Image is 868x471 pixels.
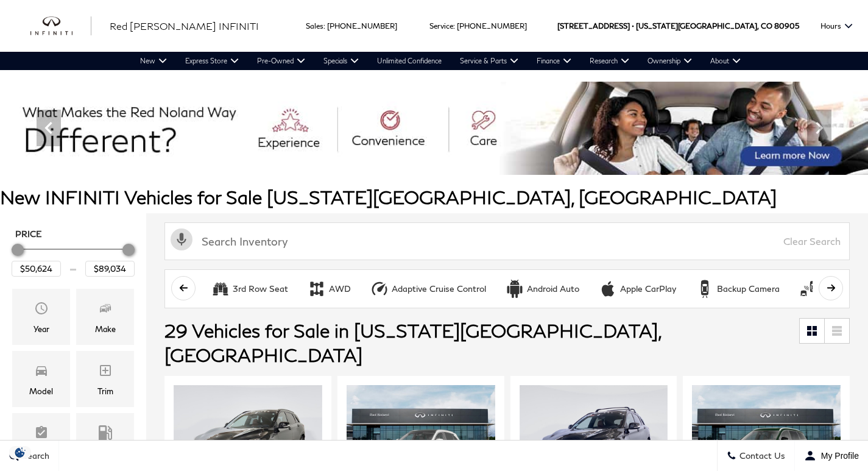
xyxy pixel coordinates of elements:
[164,319,661,366] span: 29 Vehicles for Sale in [US_STATE][GEOGRAPHIC_DATA], [GEOGRAPHIC_DATA]
[370,280,389,298] div: Adaptive Cruise Control
[308,280,326,298] div: AWD
[164,222,850,260] input: Search Inventory
[122,244,135,256] div: Maximum Price
[364,276,493,302] button: Adaptive Cruise ControlAdaptive Cruise Control
[327,21,397,30] a: [PHONE_NUMBER]
[369,152,381,165] span: Go to slide 1
[110,20,259,32] span: Red [PERSON_NAME] INFINITI
[580,52,638,70] a: Research
[30,16,91,36] a: infiniti
[233,283,288,294] div: 3rd Row Seat
[437,152,449,165] span: Go to slide 5
[211,280,230,298] div: 3rd Row Seat
[368,52,451,70] a: Unlimited Confidence
[98,422,113,447] span: Fueltype
[301,276,358,302] button: AWDAWD
[34,360,49,384] span: Model
[471,152,483,165] span: Go to slide 7
[12,239,135,277] div: Price
[528,52,580,70] a: Finance
[19,451,49,461] span: Search
[12,244,24,256] div: Minimum Price
[248,52,314,70] a: Pre-Owned
[807,110,831,146] div: Next
[34,422,49,447] span: Features
[110,19,259,34] a: Red [PERSON_NAME] INFINITI
[329,283,351,294] div: AWD
[6,446,34,459] section: Click to Open Cookie Consent Modal
[420,152,432,165] span: Go to slide 4
[453,21,455,30] span: :
[205,276,295,302] button: 3rd Row Seat3rd Row Seat
[76,413,134,469] div: FueltypeFueltype
[314,52,368,70] a: Specials
[527,283,579,294] div: Android Auto
[12,261,61,277] input: Minimum
[98,360,113,384] span: Trim
[392,283,486,294] div: Adaptive Cruise Control
[30,16,91,36] img: INFINITI
[85,261,135,277] input: Maximum
[638,52,701,70] a: Ownership
[819,276,843,300] button: scroll right
[131,52,176,70] a: New
[95,322,116,336] div: Make
[429,21,453,30] span: Service
[76,351,134,407] div: TrimTrim
[171,228,192,250] svg: Click to toggle on voice search
[736,451,785,461] span: Contact Us
[717,283,780,294] div: Backup Camera
[98,298,113,322] span: Make
[701,52,750,70] a: About
[620,283,676,294] div: Apple CarPlay
[171,276,196,300] button: scroll left
[34,298,49,322] span: Year
[176,52,248,70] a: Express Store
[37,110,61,146] div: Previous
[457,21,527,30] a: [PHONE_NUMBER]
[689,276,786,302] button: Backup CameraBackup Camera
[488,152,500,165] span: Go to slide 8
[506,280,524,298] div: Android Auto
[696,280,714,298] div: Backup Camera
[76,289,134,345] div: MakeMake
[12,413,70,469] div: FeaturesFeatures
[795,441,868,471] button: Open user profile menu
[403,152,415,165] span: Go to slide 3
[306,21,323,30] span: Sales
[34,322,49,336] div: Year
[454,152,466,165] span: Go to slide 6
[499,276,586,302] button: Android AutoAndroid Auto
[12,289,70,345] div: YearYear
[97,384,113,398] div: Trim
[592,276,683,302] button: Apple CarPlayApple CarPlay
[323,21,325,30] span: :
[29,384,53,398] div: Model
[15,228,131,239] h5: Price
[451,52,528,70] a: Service & Parts
[799,280,817,298] div: Blind Spot Monitor
[599,280,617,298] div: Apple CarPlay
[557,21,799,30] a: [STREET_ADDRESS] • [US_STATE][GEOGRAPHIC_DATA], CO 80905
[6,446,34,459] img: Opt-Out Icon
[131,52,750,70] nav: Main Navigation
[816,451,859,461] span: My Profile
[386,152,398,165] span: Go to slide 2
[12,351,70,407] div: ModelModel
